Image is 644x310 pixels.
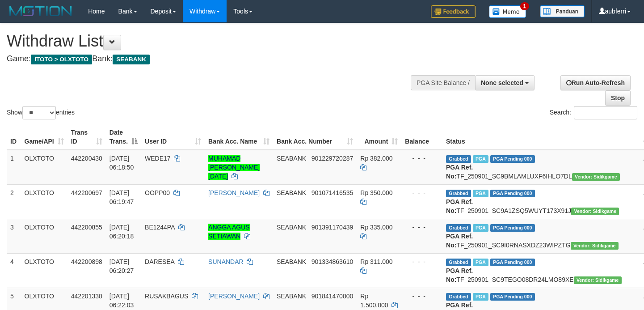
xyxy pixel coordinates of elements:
span: [DATE] 06:20:27 [109,258,134,274]
span: PGA Pending [490,293,535,301]
span: Vendor URL: https://secure9.1velocity.biz [574,276,622,284]
a: [PERSON_NAME] [208,293,260,300]
td: 1 [7,150,21,185]
a: ANGGA AGUS SETIAWAN [208,224,250,240]
span: Marked by aubabdullah [473,293,488,301]
span: Marked by aubabdullah [473,190,488,197]
span: [DATE] 06:18:50 [109,155,134,171]
span: Copy 901071416535 to clipboard [311,189,353,196]
span: 442200430 [71,155,102,162]
span: Rp 382.000 [360,155,392,162]
span: SEABANK [113,55,150,64]
span: Marked by aubabdullah [473,259,488,266]
img: Feedback.jpg [431,5,476,18]
span: Marked by aubabdullah [473,155,488,163]
span: PGA Pending [490,155,535,163]
div: PGA Site Balance / [411,75,475,90]
span: Grabbed [446,190,471,197]
div: - - - [405,257,439,266]
h1: Withdraw List [7,32,421,50]
div: - - - [405,292,439,301]
span: Rp 1.500.000 [360,293,388,309]
td: 3 [7,219,21,253]
span: BE1244PA [145,224,175,231]
select: Showentries [22,106,56,119]
span: ITOTO > OLXTOTO [31,55,92,64]
span: None selected [481,79,523,86]
span: DARESEA [145,258,174,265]
th: Trans ID: activate to sort column ascending [67,124,106,150]
span: [DATE] 06:20:18 [109,224,134,240]
span: Rp 311.000 [360,258,392,265]
span: 442200697 [71,189,102,196]
span: Copy 901391170439 to clipboard [311,224,353,231]
label: Search: [550,106,637,119]
div: - - - [405,154,439,163]
th: Balance [401,124,442,150]
a: Run Auto-Refresh [560,75,631,90]
span: PGA Pending [490,224,535,232]
b: PGA Ref. No: [446,233,473,249]
span: 1 [520,2,530,10]
span: Marked by aubabdullah [473,224,488,232]
b: PGA Ref. No: [446,164,473,180]
h4: Game: Bank: [7,55,421,64]
span: SEABANK [277,293,306,300]
th: User ID: activate to sort column ascending [141,124,205,150]
a: MUHAMAD [PERSON_NAME][DATE] [208,155,260,180]
span: PGA Pending [490,259,535,266]
a: Stop [605,90,631,106]
span: OOPP00 [145,189,170,196]
th: ID [7,124,21,150]
td: TF_250901_SC9TEGO08DR24LMO89XE [442,253,640,288]
span: Vendor URL: https://secure9.1velocity.biz [571,208,619,215]
span: SEABANK [277,258,306,265]
input: Search: [574,106,637,119]
label: Show entries [7,106,75,119]
img: MOTION_logo.png [7,4,75,18]
b: PGA Ref. No: [446,267,473,283]
div: - - - [405,188,439,197]
td: OLXTOTO [21,219,67,253]
span: Copy 901334863610 to clipboard [311,258,353,265]
td: 2 [7,184,21,219]
span: PGA Pending [490,190,535,197]
th: Date Trans.: activate to sort column descending [106,124,141,150]
span: Rp 350.000 [360,189,392,196]
img: panduan.png [540,5,585,17]
b: PGA Ref. No: [446,198,473,214]
td: TF_250901_SC9A1ZSQ5WUYT173X91J [442,184,640,219]
span: Grabbed [446,293,471,301]
img: Button%20Memo.svg [489,5,526,18]
span: RUSAKBAGUS [145,293,188,300]
div: - - - [405,223,439,232]
span: 442200855 [71,224,102,231]
th: Bank Acc. Number: activate to sort column ascending [273,124,357,150]
span: Grabbed [446,224,471,232]
span: [DATE] 06:22:03 [109,293,134,309]
a: [PERSON_NAME] [208,189,260,196]
button: None selected [475,75,535,90]
td: OLXTOTO [21,184,67,219]
td: OLXTOTO [21,150,67,185]
td: OLXTOTO [21,253,67,288]
span: Copy 901841470000 to clipboard [311,293,353,300]
span: 442200898 [71,258,102,265]
span: Grabbed [446,155,471,163]
span: WEDE17 [145,155,171,162]
span: 442201330 [71,293,102,300]
th: Amount: activate to sort column ascending [357,124,401,150]
span: SEABANK [277,155,306,162]
td: TF_250901_SC9BMLAMLUXF6IHLO7DL [442,150,640,185]
span: Vendor URL: https://secure9.1velocity.biz [572,173,620,181]
span: Vendor URL: https://secure9.1velocity.biz [571,242,619,250]
span: Grabbed [446,259,471,266]
span: SEABANK [277,189,306,196]
span: Rp 335.000 [360,224,392,231]
th: Bank Acc. Name: activate to sort column ascending [205,124,273,150]
span: [DATE] 06:19:47 [109,189,134,205]
td: TF_250901_SC9I0RNASXDZ23WIPZTG [442,219,640,253]
td: 4 [7,253,21,288]
th: Game/API: activate to sort column ascending [21,124,67,150]
th: Status [442,124,640,150]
